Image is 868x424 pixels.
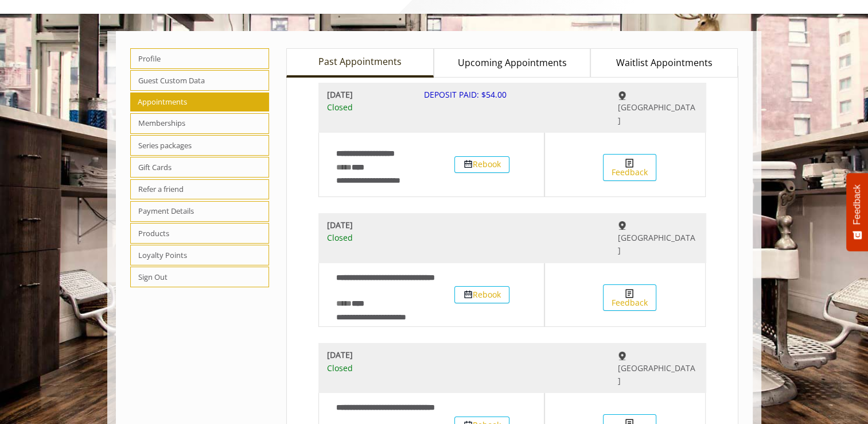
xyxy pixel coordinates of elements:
[327,362,407,375] span: Closed
[130,135,270,156] span: Series packages
[618,363,695,386] span: [GEOGRAPHIC_DATA]
[618,352,626,360] img: Greenwich Village
[618,232,695,256] span: [GEOGRAPHIC_DATA]
[454,156,509,173] button: Rebook
[130,113,270,134] span: Memberships
[130,92,270,112] span: Appointments
[618,91,626,100] img: Greenwich Village
[464,290,473,299] img: Rebook
[327,88,407,101] b: [DATE]
[458,56,567,71] span: Upcoming Appointments
[130,223,270,244] span: Products
[327,349,407,361] b: [DATE]
[424,89,507,100] span: DEPOSIT PAID: $54.00
[616,56,713,71] span: Waitlist Appointments
[130,201,270,222] span: Payment Details
[327,232,407,244] span: Closed
[852,184,862,225] span: Feedback
[454,286,509,303] button: Rebook
[603,154,656,181] button: Feedback
[618,221,626,230] img: Greenwich Village
[130,157,270,178] span: Gift Cards
[603,284,656,311] button: Feedback
[618,102,695,125] span: [GEOGRAPHIC_DATA]
[130,179,270,200] span: Refer a friend
[130,245,270,265] span: Loyalty Points
[130,70,270,91] span: Guest Custom Data
[327,101,407,114] span: Closed
[130,267,270,287] span: Sign Out
[464,160,473,169] img: Rebook
[318,55,402,70] span: Past Appointments
[846,173,868,251] button: Feedback - Show survey
[130,48,270,69] span: Profile
[625,289,633,298] img: Feedback
[327,219,407,232] b: [DATE]
[625,159,633,168] img: Feedback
